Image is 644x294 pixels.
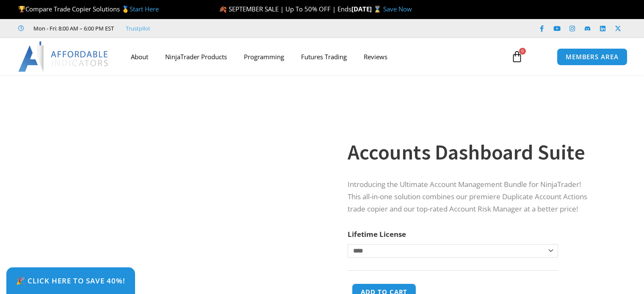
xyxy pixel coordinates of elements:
[6,267,135,294] a: 🎉 Click Here to save 40%!
[383,5,412,13] a: Save Now
[16,277,125,284] span: 🎉 Click Here to save 40%!
[19,6,25,12] img: 🏆
[130,5,159,13] a: Start Here
[126,23,150,33] a: Trustpilot
[351,5,383,13] strong: [DATE] ⌛
[122,47,503,66] nav: Menu
[519,48,526,55] span: 0
[235,47,293,66] a: Programming
[348,137,595,167] h1: Accounts Dashboard Suite
[348,179,595,215] p: Introducing the Ultimate Account Management Bundle for NinjaTrader! This all-in-one solution comb...
[31,23,114,33] span: Mon - Fri: 8:00 AM – 6:00 PM EST
[18,5,159,13] span: Compare Trade Copier Solutions 🥇
[557,48,627,66] a: MEMBERS AREA
[355,47,396,66] a: Reviews
[18,41,109,72] img: LogoAI | Affordable Indicators – NinjaTrader
[348,229,406,239] label: Lifetime License
[122,47,157,66] a: About
[219,5,351,13] span: 🍂 SEPTEMBER SALE | Up To 50% OFF | Ends
[157,47,235,66] a: NinjaTrader Products
[498,44,536,69] a: 0
[566,54,619,60] span: MEMBERS AREA
[293,47,355,66] a: Futures Trading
